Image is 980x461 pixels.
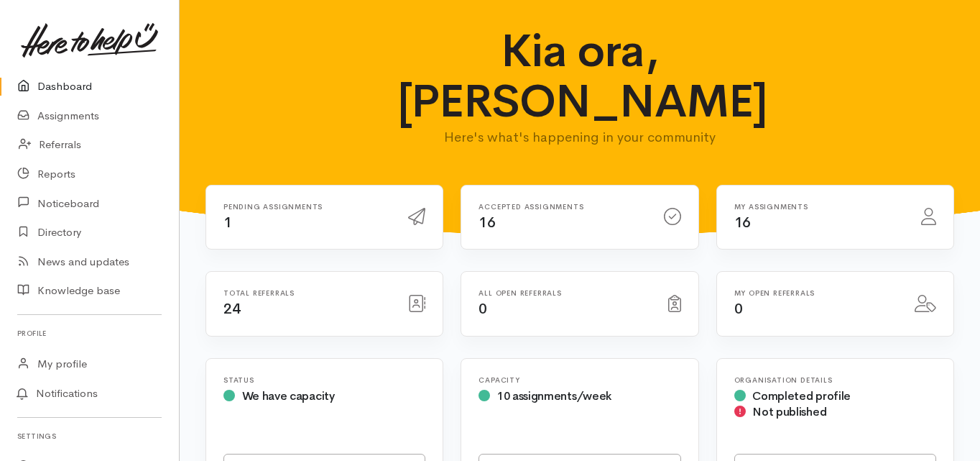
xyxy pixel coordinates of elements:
[223,376,425,384] h6: Status
[17,426,162,446] h6: Settings
[223,203,391,211] h6: Pending assignments
[734,214,751,232] span: 16
[752,404,826,419] span: Not published
[17,324,162,343] h6: Profile
[734,300,743,318] span: 0
[479,289,650,297] h6: All open referrals
[734,376,936,384] h6: Organisation Details
[223,289,391,297] h6: Total referrals
[479,376,680,384] h6: Capacity
[479,214,495,232] span: 16
[397,127,763,147] p: Here's what's happening in your community
[734,289,897,297] h6: My open referrals
[397,26,763,127] h1: Kia ora, [PERSON_NAME]
[223,300,240,318] span: 24
[223,214,232,232] span: 1
[734,203,904,211] h6: My assignments
[497,388,611,403] span: 10 assignments/week
[479,203,646,211] h6: Accepted assignments
[479,300,487,318] span: 0
[242,388,335,403] span: We have capacity
[752,388,851,403] span: Completed profile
